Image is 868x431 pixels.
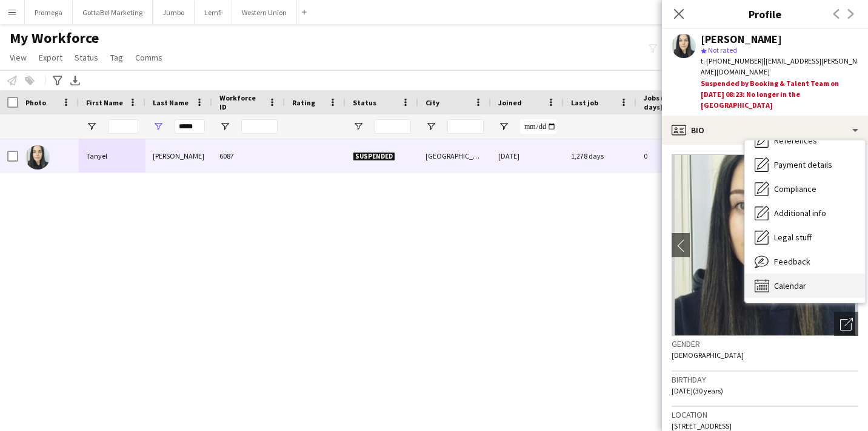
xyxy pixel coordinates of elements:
span: Suspended [353,152,395,161]
span: t. [PHONE_NUMBER] [701,56,764,65]
span: Joined [498,98,522,107]
app-action-btn: Export XLSX [68,73,82,88]
div: Suspended by Booking & Talent Team on [DATE] 08:23: No longer in the [GEOGRAPHIC_DATA] [701,78,858,111]
span: Additional info [774,208,826,219]
a: Export [34,50,67,65]
a: Tag [105,50,128,65]
span: [STREET_ADDRESS] [672,421,732,430]
button: Open Filter Menu [353,121,364,132]
button: Jumbo [153,1,195,24]
button: Open Filter Menu [86,121,97,132]
span: | [EMAIL_ADDRESS][PERSON_NAME][DOMAIN_NAME] [701,56,857,76]
div: 0 [636,139,715,173]
span: Jobs (last 90 days) [644,93,693,111]
img: Crew avatar or photo [672,154,858,336]
div: Calendar [745,274,865,298]
h3: Gender [672,338,858,349]
span: Feedback [774,256,810,267]
div: Additional info [745,201,865,225]
app-action-btn: Advanced filters [50,73,65,88]
button: Open Filter Menu [498,121,509,132]
button: Lemfi [195,1,232,24]
span: Compliance [774,183,816,194]
a: Status [70,50,103,65]
span: Not rated [708,45,737,54]
div: Legal stuff [745,225,865,249]
div: 1,278 days [564,139,636,173]
img: Tanyel Ashik [25,145,50,169]
a: Comms [130,50,167,65]
span: Export [39,52,62,63]
span: [DATE] (30 years) [672,386,723,395]
button: Promega [25,1,73,24]
span: [DEMOGRAPHIC_DATA] [672,350,744,360]
div: [PERSON_NAME] [145,139,212,173]
span: Rating [292,98,315,107]
div: Compliance [745,177,865,201]
span: Calendar [774,280,806,291]
div: 6087 [212,139,285,173]
span: Tag [110,52,123,63]
div: References [745,128,865,153]
button: Open Filter Menu [153,121,164,132]
button: Western Union [232,1,297,24]
h3: Location [672,409,858,420]
span: View [10,52,27,63]
span: My Workforce [10,29,99,47]
div: [PERSON_NAME] [701,34,782,45]
span: Status [75,52,98,63]
h3: Birthday [672,374,858,385]
input: Workforce ID Filter Input [241,119,278,134]
h3: Profile [662,6,868,22]
span: References [774,135,817,146]
span: Status [353,98,376,107]
a: View [5,50,32,65]
div: Feedback [745,249,865,274]
span: Legal stuff [774,232,812,243]
div: [GEOGRAPHIC_DATA] [418,139,491,173]
div: Payment details [745,153,865,177]
button: Open Filter Menu [219,121,230,132]
input: First Name Filter Input [108,119,138,134]
span: City [426,98,439,107]
input: Joined Filter Input [520,119,556,134]
input: Last Name Filter Input [175,119,205,134]
div: Tanyel [79,139,145,173]
span: Photo [25,98,46,107]
div: Open photos pop-in [834,312,858,336]
span: Payment details [774,159,832,170]
input: Status Filter Input [375,119,411,134]
button: GottaBe! Marketing [73,1,153,24]
span: Last Name [153,98,189,107]
span: Last job [571,98,598,107]
span: Comms [135,52,162,63]
div: [DATE] [491,139,564,173]
button: Open Filter Menu [426,121,436,132]
span: Workforce ID [219,93,263,111]
div: Bio [662,116,868,145]
span: First Name [86,98,123,107]
input: City Filter Input [447,119,484,134]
